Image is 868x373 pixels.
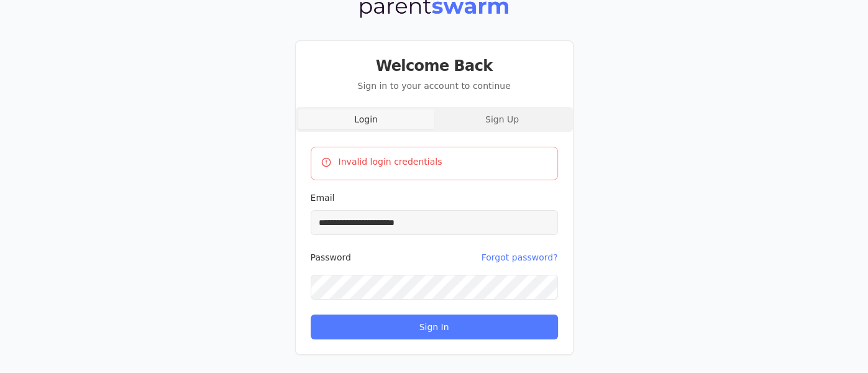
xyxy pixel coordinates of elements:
div: Invalid login credentials [321,155,547,168]
label: Email [311,193,335,203]
button: Login [298,109,434,129]
p: Sign in to your account to continue [311,80,558,92]
button: Sign Up [434,109,570,129]
h3: Welcome Back [311,56,558,76]
label: Password [311,253,351,262]
button: Sign In [311,315,558,339]
button: Forgot password? [482,245,558,270]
